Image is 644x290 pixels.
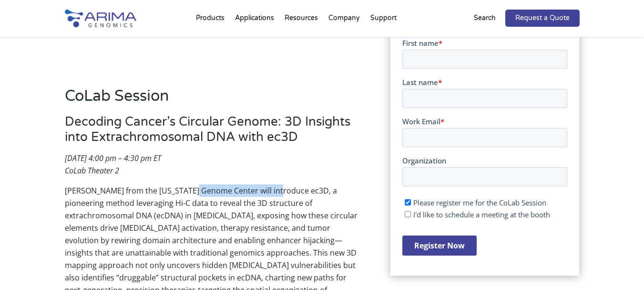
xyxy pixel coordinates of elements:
[505,10,580,27] a: Request a Quote
[65,114,362,152] h3: Decoding Cancer’s Circular Genome: 3D Insights into Extrachromosomal DNA with ec3D
[474,12,496,24] p: Search
[402,38,567,264] iframe: Form 1
[65,165,119,176] em: CoLab Theater 2
[65,10,136,27] img: Arima-Genomics-logo
[65,86,362,114] h2: CoLab Session
[65,153,161,163] em: [DATE] 4:00 pm – 4:30 pm ET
